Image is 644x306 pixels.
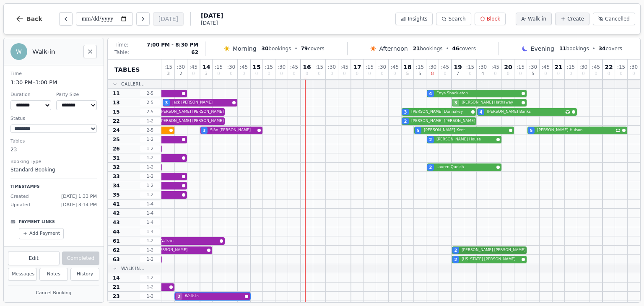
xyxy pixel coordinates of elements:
span: [PERSON_NAME] Banks [487,109,563,115]
span: 0 [242,72,245,76]
span: 3 [205,72,208,76]
span: : 45 [441,65,449,70]
span: 0 [544,72,547,76]
dt: Booking Type [10,158,97,166]
span: Updated [10,202,30,209]
span: : 15 [315,65,323,70]
h2: Walk-in [32,47,78,56]
button: Add Payment [19,228,64,239]
button: Insights [395,13,433,25]
span: 2 [429,137,432,143]
span: 3 [203,127,206,134]
span: Walk-in [147,183,180,189]
button: Previous day [59,12,73,26]
span: 0 [343,72,345,76]
button: Cancel Booking [8,288,99,298]
span: 44 [113,228,120,235]
span: 43 [113,219,120,226]
span: 24 [113,127,120,134]
span: Tables [114,65,140,74]
span: 19 [454,64,462,70]
span: 1 - 4 [140,219,160,226]
span: 1 - 2 [140,118,160,124]
span: : 45 [592,65,600,70]
span: 0 [595,72,597,76]
span: : 30 [529,65,537,70]
span: 2 [179,72,182,76]
span: : 30 [579,65,587,70]
span: 0 [632,72,635,76]
span: Time: [114,41,128,48]
span: 1 - 2 [140,173,160,179]
span: 62 [191,49,198,56]
span: 7:00 PM - 8:30 PM [147,41,198,48]
span: Jack [PERSON_NAME] [172,100,231,106]
button: Close [83,45,97,58]
button: Messages [8,268,37,281]
span: [DATE] 1:33 PM [61,193,97,200]
span: : 15 [265,65,273,70]
span: 32 [113,164,120,171]
span: covers [301,45,324,52]
span: 0 [444,72,446,76]
span: 0 [356,72,358,76]
dt: Tables [10,138,97,145]
span: Table: [114,49,129,56]
span: 2 - 5 [140,90,160,96]
span: 4 [429,91,432,97]
span: Lauren Quelch [436,164,495,170]
span: 3 [404,109,407,115]
span: covers [452,45,476,52]
span: • [446,45,449,52]
span: 14 [113,275,120,281]
dt: Duration [10,91,51,99]
span: 0 [381,72,383,76]
span: Walk-in [147,137,180,143]
span: 33 [113,173,120,180]
span: : 45 [240,65,248,70]
span: Walk-in [185,293,243,299]
span: 41 [113,201,120,207]
span: 31 [113,155,120,161]
span: 46 [452,46,460,52]
span: 0 [306,72,308,76]
span: 21 [554,64,562,70]
span: Max [PERSON_NAME] [147,247,205,253]
span: 0 [494,72,496,76]
span: : 15 [466,65,474,70]
dt: Party Size [56,91,97,99]
span: 2 [429,164,432,171]
span: 2 - 5 [140,99,160,106]
span: Block [487,16,500,22]
span: : 15 [215,65,223,70]
span: 0 [255,72,258,76]
span: : 45 [190,65,197,70]
span: Created [10,193,29,200]
span: 26 [113,145,120,152]
span: 5 [417,127,420,134]
span: 4 [481,72,484,76]
button: Edit [8,251,60,265]
span: Afternoon [379,44,408,53]
span: Create [567,16,584,22]
span: Walk-In... [121,265,145,272]
span: 1 - 2 [140,256,160,262]
span: 0 [330,72,333,76]
span: Walk-in [147,174,180,179]
span: 1 - 2 [140,164,160,170]
span: 5 [530,127,533,134]
span: 34 [599,46,606,52]
span: 3 [167,72,169,76]
span: [PERSON_NAME] [PERSON_NAME] [462,247,525,253]
span: 1 - 2 [140,238,160,244]
span: [PERSON_NAME] Huison [537,127,614,133]
span: Walk-in [147,155,180,161]
button: Cancelled [593,13,635,25]
span: 5 [406,72,409,76]
span: 0 [318,72,320,76]
span: [DATE] [201,20,223,26]
span: [DATE] 3:14 PM [61,202,97,209]
span: [PERSON_NAME] [PERSON_NAME] [160,118,223,124]
span: 14 [202,64,210,70]
span: 61 [113,238,120,244]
